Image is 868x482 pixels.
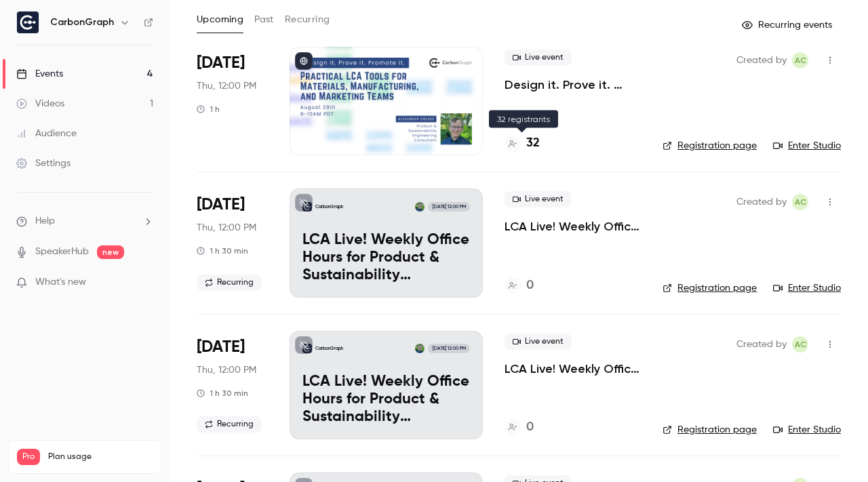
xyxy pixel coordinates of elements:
[302,232,470,284] p: LCA Live! Weekly Office Hours for Product & Sustainability Innovators
[505,277,534,295] a: 0
[428,202,469,212] span: [DATE] 12:00 PM
[197,47,268,155] div: Aug 28 Thu, 9:00 AM (America/Los Angeles)
[415,202,425,212] img: Alexander Crease
[197,9,243,31] button: Upcoming
[663,423,757,437] a: Registration page
[197,79,256,93] span: Thu, 12:00 PM
[773,281,841,295] a: Enter Studio
[290,188,483,297] a: LCA Live! Weekly Office Hours for Product & Sustainability InnovatorsCarbonGraphAlexander Crease[...
[137,277,153,289] iframe: Noticeable Trigger
[505,334,572,350] span: Live event
[505,191,572,207] span: Live event
[428,344,469,353] span: [DATE] 12:00 PM
[773,423,841,437] a: Enter Studio
[197,52,245,74] span: [DATE]
[792,336,808,353] span: Alexander Crease
[16,127,77,140] div: Audience
[197,416,262,433] span: Recurring
[254,9,274,31] button: Past
[663,139,757,153] a: Registration page
[35,214,55,228] span: Help
[505,361,641,377] a: LCA Live! Weekly Office Hours for Product & Sustainability Innovators
[197,188,268,297] div: Sep 4 Thu, 9:00 AM (America/Los Angeles)
[17,12,39,33] img: CarbonGraph
[16,214,153,228] li: help-dropdown-opener
[197,245,248,256] div: 1 h 30 min
[773,139,841,153] a: Enter Studio
[526,277,534,295] h4: 0
[35,275,86,289] span: What's new
[197,331,268,439] div: Sep 11 Thu, 9:00 AM (America/Los Angeles)
[285,9,330,31] button: Recurring
[505,418,534,437] a: 0
[505,77,641,93] a: Design it. Prove it. Promote it: Practical LCA Tools for Materials, Manufacturing, and Marketing ...
[302,374,470,426] p: LCA Live! Weekly Office Hours for Product & Sustainability Innovators
[315,203,343,210] p: CarbonGraph
[526,418,534,437] h4: 0
[526,134,540,153] h4: 32
[505,49,572,66] span: Live event
[795,52,806,68] span: AC
[795,194,806,210] span: AC
[16,67,63,81] div: Events
[505,134,540,153] a: 32
[197,194,245,216] span: [DATE]
[197,275,262,291] span: Recurring
[197,336,245,358] span: [DATE]
[792,194,808,210] span: Alexander Crease
[197,221,256,235] span: Thu, 12:00 PM
[48,451,153,462] span: Plan usage
[16,157,71,170] div: Settings
[197,388,248,399] div: 1 h 30 min
[736,52,787,68] span: Created by
[663,281,757,295] a: Registration page
[415,344,425,353] img: Alexander Crease
[17,449,40,465] span: Pro
[736,14,841,36] button: Recurring events
[16,97,64,111] div: Videos
[35,245,89,259] a: SpeakerHub
[736,336,787,353] span: Created by
[315,345,343,352] p: CarbonGraph
[736,194,787,210] span: Created by
[197,104,220,115] div: 1 h
[290,331,483,439] a: LCA Live! Weekly Office Hours for Product & Sustainability InnovatorsCarbonGraphAlexander Crease[...
[97,245,124,259] span: new
[792,52,808,68] span: Alexander Crease
[505,218,641,235] a: LCA Live! Weekly Office Hours for Product & Sustainability Innovators
[795,336,806,353] span: AC
[197,363,256,377] span: Thu, 12:00 PM
[50,16,114,29] h6: CarbonGraph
